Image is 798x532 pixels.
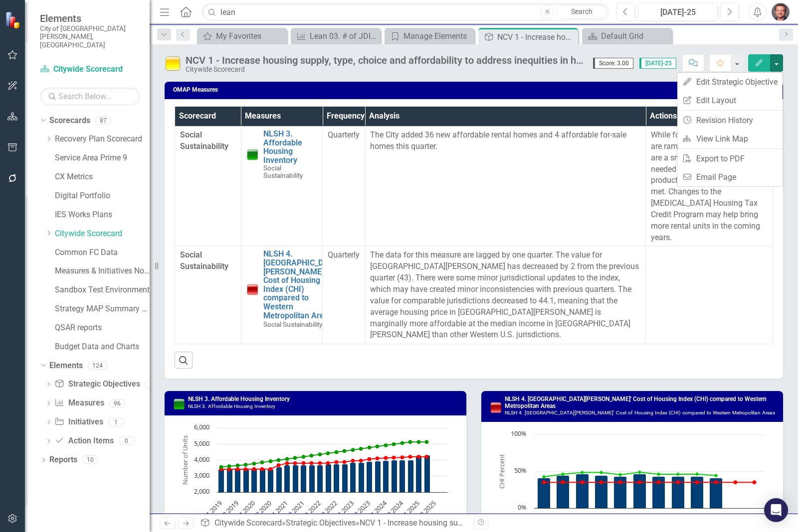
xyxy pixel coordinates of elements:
path: Q3 2020, 3,433. Target. [269,467,273,471]
a: Initiatives [54,416,103,428]
path: Q4 2022, 4,559. Affordable Housing Strategic Plan. [343,449,347,453]
path: Q4 2024, 43. Fort Collins CHI. [672,477,685,509]
path: Q4 2019, 3,429. Target. [244,467,248,471]
path: Q4 2023, 48.28. Western Metropolitan Area Comparison. [599,471,603,475]
a: Elements [49,360,83,372]
div: 124 [88,361,107,370]
span: Social Sustainability [180,250,228,271]
path: Q2 2019, 3,447. Total Affordable Housing Inventory. [227,469,233,492]
a: My Favorites [199,30,284,42]
a: Reports [49,454,77,466]
path: Q1 2022, 4,346. Affordable Housing Strategic Plan. [318,452,322,456]
path: Q1 2024, 3,960. Total Affordable Housing Inventory. [383,460,389,492]
a: Citywide Scorecard [214,518,282,528]
text: Q1 2023 [332,499,356,522]
path: Q3 2023, 46. Fort Collins CHI. [576,474,589,509]
path: Q4 2021, 3,807. Target. [310,461,314,465]
path: Q4 2023, 44. Fort Collins CHI. [595,476,608,509]
path: Q2 2021, 4,133. Affordable Housing Strategic Plan. [293,456,297,460]
path: Q4 2024, 4,205. Target. [408,455,412,459]
a: Default Grid [585,30,669,42]
text: Q1 2021 [266,499,290,522]
p: The City added 36 new affordable rental homes and 4 affordable for-sale homes this quarter. [370,130,640,152]
a: Citywide Scorecard [55,228,150,240]
img: On Target [246,148,258,160]
path: Q2 2023, 35. Target. [561,480,565,484]
path: Q4 2025, 35. Target. [753,480,757,484]
img: ClearPoint Strategy [5,11,22,29]
img: Lawrence Pollack [772,3,790,21]
a: NLSH 3. Affordable Housing Inventory [188,396,290,402]
path: Q4 2023, 35. Target. [599,480,603,484]
path: Q1 2024, 4,914. Affordable Housing Strategic Plan. [384,443,388,447]
td: Double-Click to Edit Right Click for Context Menu [241,247,323,344]
a: Revision History [677,111,783,130]
a: Edit Layout [677,91,783,110]
path: Q4 2019, 3,448. Total Affordable Housing Inventory. [243,469,249,492]
a: Manage Elements [387,30,472,42]
a: Measures & Initiatives No Longer Used [55,266,150,277]
span: Quarterly [328,250,360,260]
a: Strategic Objectives [286,518,356,528]
path: Q2 2023, 3,842. Total Affordable Housing Inventory. [359,462,365,492]
text: 6,000 [194,422,209,431]
path: Q2 2023, 3,959. Target. [359,459,363,463]
span: Social Sustainability [263,320,322,328]
path: Q1 2023, 35. Target. [542,480,546,484]
td: Double-Click to Edit [646,247,773,344]
path: Q2 2025, 4,310. Total Affordable Housing Inventory. [424,455,430,492]
div: [DATE]-25 [641,6,714,18]
a: Action Items [54,435,113,447]
a: NLSH 3. Affordable Housing Inventory [263,130,318,164]
span: Quarterly [328,130,360,139]
path: Q1 2023, 41. Fort Collins CHI. [538,478,551,509]
text: Q1 2024 [365,498,389,522]
text: Number of Units [181,435,190,485]
path: Q2 2025, 41. Fort Collins CHI. [710,478,723,509]
td: Double-Click to Edit [323,127,365,247]
path: Q3 2021, 3,697. Total Affordable Housing Inventory. [301,465,307,492]
a: View Link Map [677,130,783,148]
path: Q2 2022, 4,417. Affordable Housing Strategic Plan. [326,451,330,455]
path: Q3 2022, 3,752. Total Affordable Housing Inventory. [334,464,340,492]
path: Q3 2025, 35. Target. [734,480,738,484]
path: Q3 2020, 3,920. Affordable Housing Strategic Plan. [269,459,273,463]
path: Q2 2024, 4,985. Affordable Housing Strategic Plan. [392,442,396,446]
text: Q1 2022 [299,499,323,522]
path: Q1 2020, 3,778. Affordable Housing Strategic Plan. [252,462,256,466]
path: Q4 2021, 4,275. Affordable Housing Strategic Plan. [310,453,314,457]
path: Q3 2023, 48.28. Western Metropolitan Area Comparison. [581,471,585,475]
td: Double-Click to Edit [365,247,646,344]
div: » » [200,518,466,529]
text: Q3 2024 [382,498,405,522]
a: Strategic Objectives [54,379,140,390]
path: Q2 2020, 3,433. Target. [260,467,264,471]
path: Q3 2020, 3,452. Total Affordable Housing Inventory. [268,469,274,492]
a: NLSH 4. [GEOGRAPHIC_DATA][PERSON_NAME]' Cost of Housing Index (CHI) compared to Western Metropoli... [263,250,340,320]
path: Q1 2024, 4,131. Target. [384,456,388,460]
div: Default Grid [601,30,669,42]
img: On Target [173,398,185,410]
path: Q4 2024, 4,013. Total Affordable Housing Inventory. [408,460,414,492]
h3: OMAP Measures [173,87,778,93]
path: Q1 2025, 4,205. Target. [417,455,421,459]
path: Q3 2023, 35. Target. [581,480,585,484]
path: Q3 2023, 4,772. Affordable Housing Strategic Plan. [368,445,372,449]
path: Q1 2025, 4,270. Total Affordable Housing Inventory. [416,455,422,492]
text: 3,000 [194,471,209,480]
small: NLSH 3. Affordable Housing Inventory [188,403,275,409]
div: Manage Elements [403,30,472,42]
div: 27 [145,380,161,389]
text: Q3 2020 [250,499,273,522]
path: Q2 2025, 4,205. Target. [425,455,429,459]
path: Q1 2025, 46.1. Western Metropolitan Area Comparison. [695,472,699,476]
path: Q2 2025, 35. Target. [714,480,718,484]
div: 0 [119,437,135,445]
path: Q4 2022, 3,875. Target. [343,460,347,464]
path: Q1 2021, 3,694. Total Affordable Housing Inventory. [284,465,290,492]
text: Q1 2025 [398,499,421,522]
text: CHI Percent [497,454,506,489]
td: Double-Click to Edit Right Click for Context Menu [241,127,323,247]
path: Q1 2025, 5,127. Affordable Housing Strategic Plan. [417,440,421,444]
